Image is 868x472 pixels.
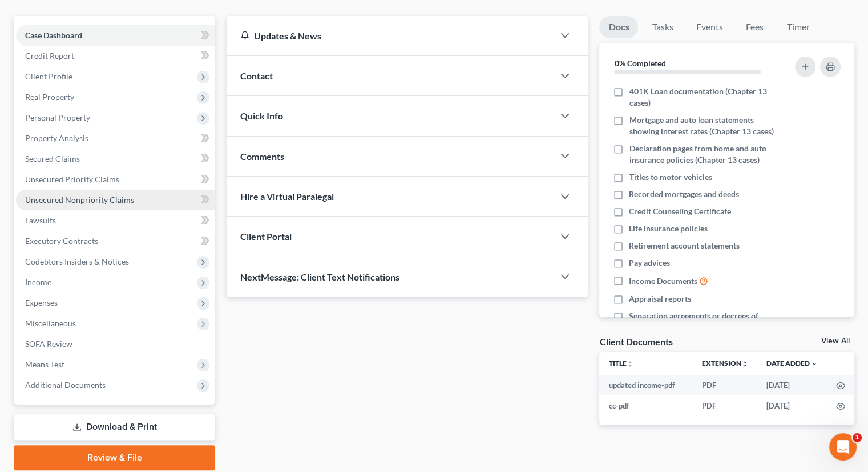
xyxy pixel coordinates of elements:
span: Declaration pages from home and auto insurance policies (Chapter 13 cases) [629,143,781,166]
i: expand_more [811,361,818,367]
td: PDF [693,375,757,395]
span: Unsecured Priority Claims [25,174,119,184]
a: Property Analysis [16,128,215,149]
span: Comments [240,151,284,162]
span: Life insurance policies [629,223,708,234]
i: unfold_more [741,361,748,367]
span: NextMessage: Client Text Notifications [240,271,399,282]
span: Codebtors Insiders & Notices [25,257,129,266]
td: cc-pdf [599,395,693,416]
i: unfold_more [626,361,633,367]
a: Date Added expand_more [766,359,818,367]
span: Income [25,277,51,287]
a: Download & Print [14,414,215,441]
div: Updates & News [240,30,540,42]
span: Mortgage and auto loan statements showing interest rates (Chapter 13 cases) [629,114,781,137]
a: View All [821,337,850,345]
span: Case Dashboard [25,30,82,40]
td: [DATE] [757,375,827,395]
span: Miscellaneous [25,318,76,328]
span: Means Test [25,359,64,369]
a: Events [687,16,732,38]
a: Case Dashboard [16,25,215,46]
td: PDF [693,395,757,416]
span: Personal Property [25,113,90,122]
a: Timer [777,16,818,38]
span: Lawsuits [25,215,56,225]
span: Real Property [25,92,74,102]
span: Contact [240,70,273,81]
span: Unsecured Nonpriority Claims [25,195,134,205]
a: Unsecured Priority Claims [16,169,215,190]
span: Appraisal reports [629,293,691,305]
span: Quick Info [240,110,283,121]
span: Credit Counseling Certificate [629,206,731,217]
span: Secured Claims [25,154,80,163]
span: Separation agreements or decrees of divorces [629,310,781,333]
span: Property Analysis [25,133,88,143]
td: [DATE] [757,395,827,416]
a: Credit Report [16,46,215,66]
span: 1 [853,433,862,442]
a: Tasks [643,16,682,38]
span: Titles to motor vehicles [629,171,712,183]
span: 401K Loan documentation (Chapter 13 cases) [629,86,781,109]
span: Recorded mortgages and deeds [629,189,739,200]
span: Client Profile [25,71,72,81]
span: Executory Contracts [25,236,98,246]
span: Retirement account statements [629,240,740,251]
span: Pay advices [629,257,670,269]
td: updated income-pdf [599,375,693,395]
span: Client Portal [240,231,292,242]
a: SOFA Review [16,334,215,354]
span: Expenses [25,298,58,307]
iframe: Intercom live chat [829,433,857,461]
a: Secured Claims [16,149,215,169]
span: SOFA Review [25,339,72,349]
div: Client Documents [599,335,672,347]
a: Lawsuits [16,210,215,231]
a: Review & File [14,445,215,470]
a: Docs [599,16,638,38]
strong: 0% Completed [614,58,665,68]
a: Fees [736,16,773,38]
span: Income Documents [629,275,697,287]
span: Hire a Virtual Paralegal [240,191,334,202]
a: Executory Contracts [16,231,215,251]
span: Additional Documents [25,380,106,390]
a: Titleunfold_more [608,359,633,367]
a: Unsecured Nonpriority Claims [16,190,215,210]
span: Credit Report [25,51,74,61]
a: Extensionunfold_more [702,359,748,367]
